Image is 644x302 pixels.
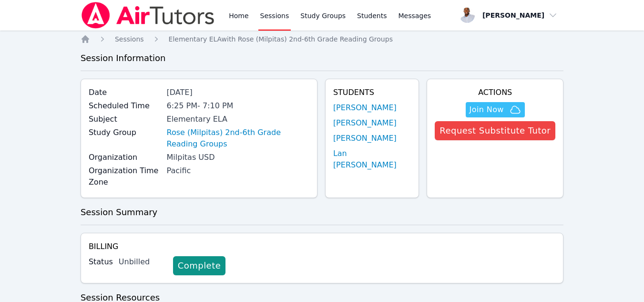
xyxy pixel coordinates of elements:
span: Join Now [470,104,504,115]
a: [PERSON_NAME] [333,133,397,144]
h3: Session Summary [81,206,563,219]
div: Pacific [167,165,309,177]
div: Milpitas USD [167,152,309,163]
div: [DATE] [167,87,309,98]
label: Scheduled Time [89,100,161,112]
label: Organization Time Zone [89,165,161,188]
label: Status [89,256,113,268]
h4: Actions [435,87,555,98]
a: [PERSON_NAME] [333,102,397,114]
nav: Breadcrumb [81,34,563,44]
a: Sessions [115,34,144,44]
h4: Billing [89,241,555,252]
div: Unbilled [119,256,165,268]
a: Complete [173,256,225,275]
a: Rose (Milpitas) 2nd-6th Grade Reading Groups [167,127,309,150]
span: Elementary ELA with Rose (Milpitas) 2nd-6th Grade Reading Groups [169,35,393,43]
a: Elementary ELAwith Rose (Milpitas) 2nd-6th Grade Reading Groups [169,34,393,44]
label: Subject [89,114,161,125]
h3: Session Information [81,52,563,65]
span: Sessions [115,35,144,43]
h4: Students [333,87,411,98]
button: Join Now [466,102,525,117]
label: Study Group [89,127,161,138]
a: Lan [PERSON_NAME] [333,148,411,171]
span: Messages [399,11,431,21]
button: Request Substitute Tutor [435,121,555,140]
a: [PERSON_NAME] [333,117,397,129]
label: Organization [89,152,161,163]
img: Air Tutors [81,2,215,29]
div: Elementary ELA [167,114,309,125]
div: 6:25 PM - 7:10 PM [167,100,309,112]
label: Date [89,87,161,98]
